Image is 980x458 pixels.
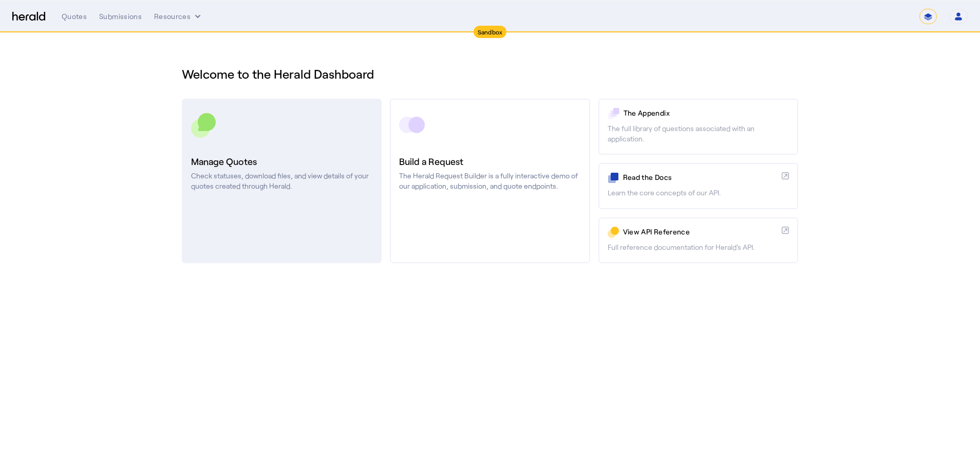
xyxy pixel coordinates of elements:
img: Herald Logo [12,12,45,22]
a: Manage QuotesCheck statuses, download files, and view details of your quotes created through Herald. [182,99,382,263]
h1: Welcome to the Herald Dashboard [182,66,798,82]
p: View API Reference [623,227,778,237]
p: The Appendix [624,108,789,118]
p: The full library of questions associated with an application. [608,123,789,144]
a: View API ReferenceFull reference documentation for Herald's API. [598,217,798,263]
div: Sandbox [474,26,507,38]
h3: Manage Quotes [191,154,372,169]
h3: Build a Request [399,154,580,169]
p: Learn the core concepts of our API. [608,188,789,198]
a: Build a RequestThe Herald Request Builder is a fully interactive demo of our application, submiss... [390,99,590,263]
p: Full reference documentation for Herald's API. [608,242,789,252]
button: Resources dropdown menu [154,11,203,22]
a: The AppendixThe full library of questions associated with an application. [598,99,798,155]
p: The Herald Request Builder is a fully interactive demo of our application, submission, and quote ... [399,171,580,191]
p: Read the Docs [623,172,778,182]
a: Read the DocsLearn the core concepts of our API. [598,163,798,209]
div: Submissions [99,11,142,22]
div: Quotes [62,11,87,22]
p: Check statuses, download files, and view details of your quotes created through Herald. [191,171,372,191]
